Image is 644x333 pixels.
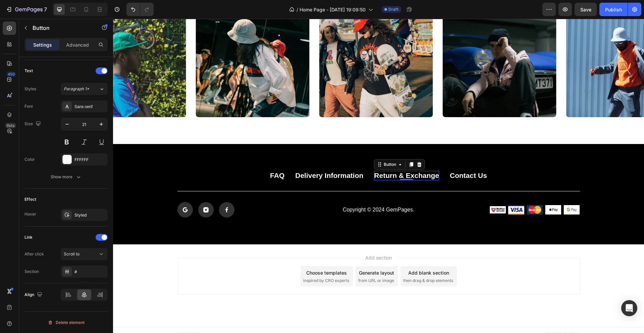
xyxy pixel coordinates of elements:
[337,152,374,161] a: Contact Us
[157,152,171,161] a: FAQ
[250,235,281,242] span: Add section
[64,251,79,256] span: Scroll to
[575,3,597,16] button: Save
[113,19,644,333] iframe: Design area
[605,6,622,13] div: Publish
[200,188,331,195] p: Copyright © 2024 GemPages.
[414,186,430,196] img: gempages_575719146105340867-d9e97d7a-d28d-48b0-aa3f-5797b2c85fdc.webp
[377,186,393,196] img: gempages_575719146105340867-9ebbdebc-0234-4e1a-8d63-ee3888a5f603.webp
[5,123,16,128] div: Beta
[24,68,33,74] div: Text
[6,72,16,77] div: 450
[199,187,332,195] div: Rich Text Editor. Editing area: main
[300,6,366,13] span: Home Page - [DATE] 19:09:50
[3,3,50,16] button: 7
[190,259,236,265] span: inspired by CRO experts
[182,152,250,161] a: Delivery Information
[24,234,33,240] div: Link
[24,290,44,299] div: Align
[61,83,108,95] button: Paragraph 1*
[261,152,326,161] a: Return & Exchange
[24,86,36,92] div: Styles
[432,186,448,196] img: gempages_575719146105340867-cdbf220e-17ba-4a63-9a6f-b6fa9a078faa.webp
[126,3,154,16] div: Undo/Redo
[290,259,340,265] span: then drag & drop elements
[48,319,85,327] div: Delete element
[24,120,42,129] div: Size
[245,259,281,265] span: from URL or image
[74,157,106,163] div: FFFFFF
[24,196,36,202] div: Effect
[395,186,411,196] img: gempages_575719146105340867-dd0c4959-1255-4923-bfb0-d51426720e44.webp
[621,300,637,316] div: Open Intercom Messenger
[74,212,106,218] div: Styled
[24,171,108,183] button: Show more
[24,103,33,109] div: Font
[295,250,336,257] div: Add blank section
[66,41,89,48] p: Advanced
[450,186,467,196] img: gempages_575719146105340867-f9dfbd46-2438-4675-8fd5-0723f8319772.webp
[246,250,281,257] div: Generate layout
[33,24,90,32] p: Button
[388,6,398,12] span: Draft
[24,156,35,162] div: Color
[24,269,39,275] div: Section
[599,3,628,16] button: Publish
[51,174,82,180] div: Show more
[74,104,106,110] div: Sans-serif
[61,248,108,260] button: Scroll to
[24,317,108,328] button: Delete element
[64,86,89,92] span: Paragraph 1*
[193,250,234,257] div: Choose templates
[33,41,52,48] p: Settings
[24,211,36,217] div: Hover
[269,143,284,149] div: Button
[24,251,44,257] div: After click
[74,269,106,275] div: #
[44,5,47,13] p: 7
[580,7,591,12] span: Save
[297,6,298,13] span: /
